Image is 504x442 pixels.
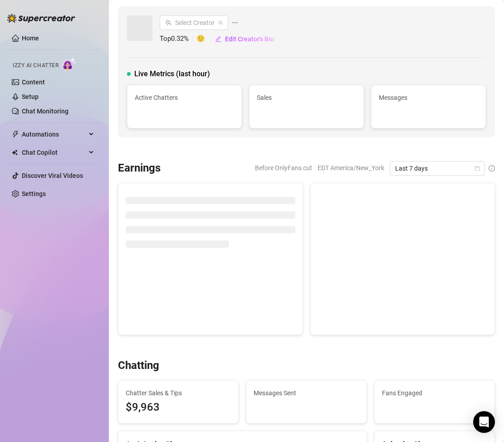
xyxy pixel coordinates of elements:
[318,161,384,175] span: EDT America/New_York
[22,190,46,197] a: Settings
[22,172,83,179] a: Discover Viral Videos
[22,108,69,115] a: Chat Monitoring
[12,149,18,156] img: Chat Copilot
[7,14,75,23] img: logo-BBDzfeDw.svg
[134,69,210,79] span: Live Metrics (last hour)
[232,15,238,30] span: ellipsis
[22,145,86,160] span: Chat Copilot
[22,34,39,42] a: Home
[160,34,196,44] span: Top 0.32 %
[12,131,19,138] span: thunderbolt
[118,161,161,176] h3: Earnings
[254,388,359,398] span: Messages Sent
[489,165,495,172] span: info-circle
[13,61,59,70] span: Izzy AI Chatter
[126,388,231,398] span: Chatter Sales & Tips
[218,20,223,25] span: team
[255,161,312,175] span: Before OnlyFans cut
[225,35,274,43] span: Edit Creator's Bio
[382,388,487,398] span: Fans Engaged
[379,93,478,103] span: Messages
[22,127,86,142] span: Automations
[257,93,356,103] span: Sales
[215,32,274,46] button: Edit Creator's Bio
[475,166,480,171] span: calendar
[118,359,159,373] h3: Chatting
[395,162,480,175] span: Last 7 days
[196,34,215,44] span: 🙂
[215,36,221,42] span: edit
[473,411,495,433] div: Open Intercom Messenger
[62,58,76,71] img: AI Chatter
[126,399,231,416] span: $9,963
[22,93,39,100] a: Setup
[22,79,45,86] a: Content
[135,93,234,103] span: Active Chatters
